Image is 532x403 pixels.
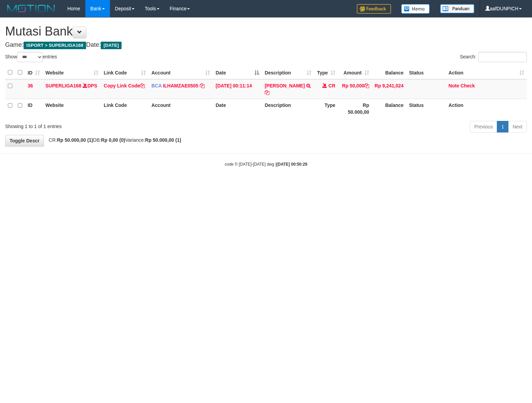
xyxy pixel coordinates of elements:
[149,66,213,79] th: Account: activate to sort column ascending
[5,42,527,48] h4: Game: Date:
[277,162,307,167] strong: [DATE] 00:50:29
[5,25,527,38] h1: Mutasi Bank
[5,120,216,130] div: Showing 1 to 1 of 1 entries
[45,83,81,88] a: SUPERLIGA168
[314,66,338,79] th: Type: activate to sort column ascending
[5,52,57,62] label: Show entries
[5,135,44,147] a: Toggle Descr
[43,66,101,79] th: Website: activate to sort column ascending
[200,83,205,88] a: Copy ILHAMZAE0505 to clipboard
[478,52,527,62] input: Search:
[25,99,43,118] th: ID
[364,83,369,88] a: Copy Rp 50,000 to clipboard
[104,83,145,88] a: Copy Link Code
[25,66,43,79] th: ID: activate to sort column ascending
[460,52,527,62] label: Search:
[338,79,372,99] td: Rp 50,000
[357,4,391,14] img: Feedback.jpg
[406,66,446,79] th: Status
[314,99,338,118] th: Type
[43,79,101,99] td: DPS
[101,42,122,49] span: [DATE]
[101,99,149,118] th: Link Code
[5,3,57,14] img: MOTION_logo.png
[372,99,406,118] th: Balance
[265,90,269,95] a: Copy SISILIA ARISTA to clipboard
[508,121,527,133] a: Next
[449,83,459,88] a: Note
[24,42,86,49] span: ISPORT > SUPERLIGA168
[440,4,474,13] img: panduan.png
[328,83,335,88] span: CR
[101,137,125,143] strong: Rp 0,00 (0)
[213,66,262,79] th: Date: activate to sort column descending
[406,99,446,118] th: Status
[262,99,314,118] th: Description
[446,99,527,118] th: Action
[497,121,508,133] a: 1
[461,83,475,88] a: Check
[57,137,93,143] strong: Rp 50.000,00 (1)
[225,162,307,167] small: code © [DATE]-[DATE] dwg |
[372,79,406,99] td: Rp 9,241,024
[372,66,406,79] th: Balance
[149,99,213,118] th: Account
[145,137,181,143] strong: Rp 50.000,00 (1)
[262,66,314,79] th: Description: activate to sort column ascending
[163,83,198,88] a: ILHAMZAE0505
[338,99,372,118] th: Rp 50.000,00
[28,83,33,88] span: 36
[213,79,262,99] td: [DATE] 00:11:14
[101,66,149,79] th: Link Code: activate to sort column ascending
[213,99,262,118] th: Date
[151,83,162,88] span: BCA
[265,83,305,88] a: [PERSON_NAME]
[45,137,181,143] span: CR: DB: Variance:
[338,66,372,79] th: Amount: activate to sort column ascending
[401,4,430,14] img: Button%20Memo.svg
[17,52,43,62] select: Showentries
[43,99,101,118] th: Website
[470,121,497,133] a: Previous
[446,66,527,79] th: Action: activate to sort column ascending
